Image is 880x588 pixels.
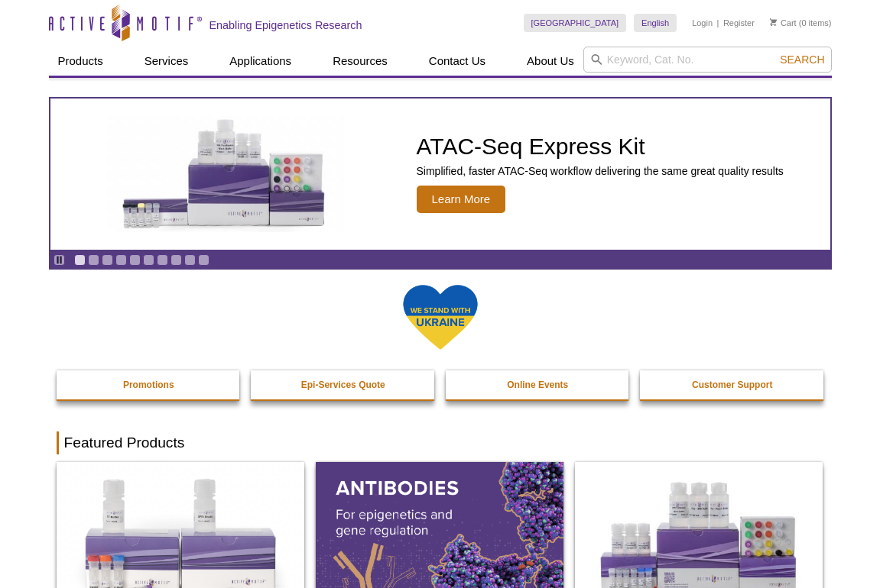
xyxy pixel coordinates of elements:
a: English [634,14,677,32]
a: Contact Us [420,47,495,76]
strong: Customer Support [692,380,772,390]
li: | [717,14,719,32]
span: Search [780,53,824,66]
h2: ATAC-Seq Express Kit [417,135,784,158]
a: Go to slide 5 [129,254,141,266]
a: Go to slide 9 [184,254,196,266]
a: ATAC-Seq Express Kit ATAC-Seq Express Kit Simplified, faster ATAC-Seq workflow delivering the sam... [50,99,830,250]
input: Keyword, Cat. No. [583,47,832,73]
h2: Featured Products [57,431,824,454]
h2: Enabling Epigenetics Research [209,18,362,32]
a: Online Events [446,370,631,399]
a: Go to slide 4 [115,254,127,266]
a: Go to slide 1 [74,254,86,266]
a: Go to slide 7 [157,254,168,266]
a: Epi-Services Quote [251,370,436,399]
a: Resources [323,47,397,76]
a: Cart [770,18,797,28]
a: Go to slide 6 [143,254,154,266]
p: Simplified, faster ATAC-Seq workflow delivering the same great quality results [417,164,784,178]
a: Go to slide 2 [88,254,99,266]
button: Search [775,53,829,66]
strong: Epi-Services Quote [301,380,385,390]
a: Go to slide 10 [198,254,209,266]
a: Go to slide 3 [102,254,113,266]
strong: Online Events [507,380,568,390]
strong: Promotions [123,380,174,390]
a: Products [49,47,112,76]
img: We Stand With Ukraine [402,283,479,351]
a: Register [723,18,755,28]
a: Login [692,18,713,28]
a: Promotions [57,370,242,399]
a: About Us [518,47,583,76]
a: Applications [220,47,300,76]
a: Go to slide 8 [170,254,182,266]
span: Learn More [417,186,506,213]
img: ATAC-Seq Express Kit [99,116,352,232]
img: Your Cart [770,18,777,26]
li: (0 items) [770,14,832,32]
a: Customer Support [640,370,825,399]
article: ATAC-Seq Express Kit [50,99,830,250]
a: [GEOGRAPHIC_DATA] [524,14,627,32]
a: Services [135,47,198,76]
a: Toggle autoplay [54,254,65,266]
